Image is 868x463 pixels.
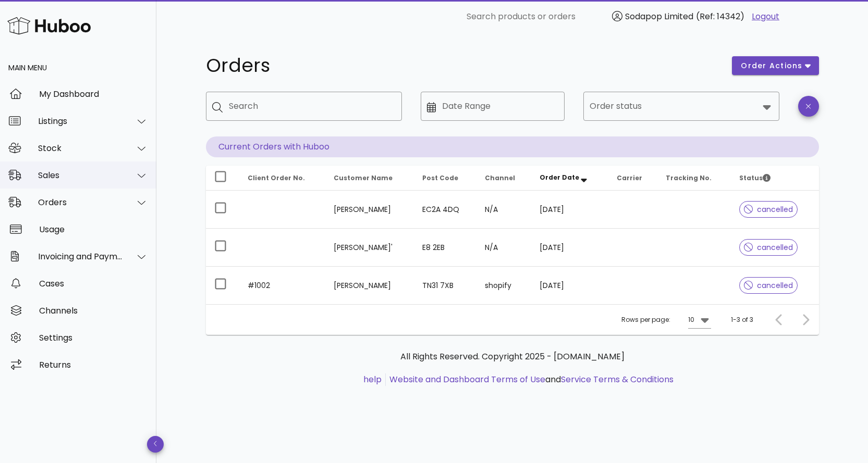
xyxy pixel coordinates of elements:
a: Logout [752,10,779,23]
td: [PERSON_NAME] [325,191,413,229]
th: Status [731,166,819,191]
div: Settings [39,333,148,343]
td: N/A [476,229,531,267]
div: Order status [583,92,779,121]
span: Tracking No. [666,173,712,182]
td: [DATE] [531,267,608,304]
li: and [386,373,674,386]
td: N/A [476,191,531,229]
p: Current Orders with Huboo [206,136,819,157]
th: Client Order No. [239,166,326,191]
th: Carrier [608,166,658,191]
span: Order Date [540,173,579,182]
div: Sales [38,170,123,180]
td: E8 2EB [414,229,476,267]
div: Listings [38,116,123,126]
th: Tracking No. [657,166,730,191]
td: EC2A 4DQ [414,191,476,229]
div: Cases [39,279,148,289]
button: order actions [732,56,818,75]
span: Customer Name [334,173,393,182]
div: Returns [39,360,148,370]
div: My Dashboard [39,89,148,99]
span: cancelled [744,206,793,213]
a: help [363,373,382,385]
span: cancelled [744,282,793,289]
td: [PERSON_NAME] [325,267,413,304]
td: shopify [476,267,531,304]
span: Carrier [617,173,642,182]
span: Client Order No. [248,173,305,182]
div: Invoicing and Payments [38,252,123,261]
td: #1002 [239,267,326,304]
a: Service Terms & Conditions [561,373,674,385]
div: Rows per page: [621,305,711,335]
div: Usage [39,224,148,234]
div: Stock [38,143,123,153]
span: Post Code [422,173,458,182]
th: Customer Name [325,166,413,191]
img: Huboo Logo [7,15,91,37]
th: Channel [476,166,531,191]
div: 10 [688,315,694,324]
th: Order Date: Sorted descending. Activate to remove sorting. [531,166,608,191]
td: [DATE] [531,229,608,267]
p: All Rights Reserved. Copyright 2025 - [DOMAIN_NAME] [214,351,811,363]
span: Sodapop Limited [625,10,693,22]
span: cancelled [744,244,793,251]
td: [PERSON_NAME]' [325,229,413,267]
a: Website and Dashboard Terms of Use [389,373,545,385]
td: [DATE] [531,191,608,229]
div: 1-3 of 3 [731,315,753,324]
span: (Ref: 14342) [696,10,744,22]
h1: Orders [206,56,720,75]
div: Orders [38,197,123,207]
span: Channel [485,173,515,182]
span: order actions [740,60,803,71]
div: 10Rows per page: [688,311,711,328]
th: Post Code [414,166,476,191]
div: Channels [39,306,148,316]
td: TN31 7XB [414,267,476,304]
span: Status [739,173,771,182]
